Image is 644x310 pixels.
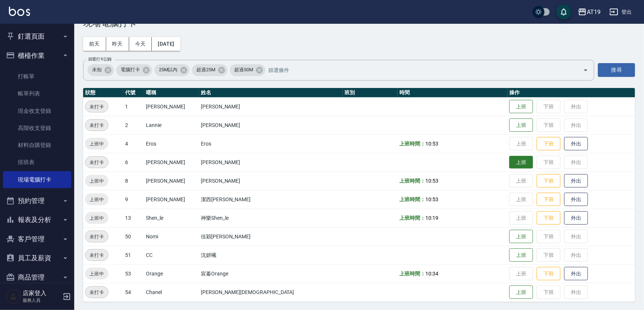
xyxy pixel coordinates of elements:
[9,7,30,16] img: Logo
[537,267,560,281] button: 下班
[144,209,199,227] td: Shen_le
[509,248,533,262] button: 上班
[83,37,106,51] button: 前天
[199,264,343,283] td: 宸蓁Orange
[123,97,144,116] td: 1
[343,88,398,98] th: 班別
[537,174,560,188] button: 下班
[85,196,108,203] span: 上班中
[267,63,570,76] input: 篩選條件
[199,283,343,301] td: [PERSON_NAME][DEMOGRAPHIC_DATA]
[123,134,144,153] td: 4
[587,7,601,17] div: AT19
[537,137,560,151] button: 下班
[123,246,144,264] td: 51
[199,227,343,246] td: 佳穎[PERSON_NAME]
[3,210,71,229] button: 報表及分析
[425,196,438,202] span: 10:53
[399,141,425,147] b: 上班時間：
[152,37,180,51] button: [DATE]
[509,230,533,244] button: 上班
[3,46,71,65] button: 櫃檯作業
[230,66,258,74] span: 超過50M
[575,4,604,20] button: AT19
[85,103,108,111] span: 未打卡
[3,120,71,137] a: 高階收支登錄
[556,4,571,19] button: save
[564,174,588,188] button: 外出
[425,141,438,147] span: 10:53
[106,37,129,51] button: 昨天
[537,211,560,225] button: 下班
[507,88,635,98] th: 操作
[123,153,144,172] td: 6
[509,285,533,299] button: 上班
[144,283,199,301] td: Chanel
[3,27,71,46] button: 釘選頁面
[3,229,71,249] button: 客戶管理
[129,37,152,51] button: 今天
[123,88,144,98] th: 代號
[3,154,71,171] a: 排班表
[564,267,588,281] button: 外出
[85,270,108,278] span: 上班中
[85,214,108,222] span: 上班中
[144,97,199,116] td: [PERSON_NAME]
[398,88,507,98] th: 時間
[199,88,343,98] th: 姓名
[564,193,588,206] button: 外出
[199,246,343,264] td: 沈妍曦
[199,153,343,172] td: [PERSON_NAME]
[3,191,71,211] button: 預約管理
[192,64,228,76] div: 超過25M
[425,178,438,184] span: 10:53
[23,297,61,304] p: 服務人員
[199,190,343,209] td: 潔西[PERSON_NAME]
[199,209,343,227] td: 神樂Shen_le
[88,64,114,76] div: 未知
[88,66,106,74] span: 未知
[537,193,560,206] button: 下班
[509,156,533,169] button: 上班
[564,137,588,151] button: 外出
[564,211,588,225] button: 外出
[123,209,144,227] td: 13
[399,178,425,184] b: 上班時間：
[144,134,199,153] td: Eros
[144,116,199,134] td: Lannie
[580,64,592,76] button: Open
[85,121,108,129] span: 未打卡
[85,233,108,241] span: 未打卡
[192,66,220,74] span: 超過25M
[3,248,71,268] button: 員工及薪資
[607,5,635,19] button: 登出
[425,215,438,221] span: 10:19
[116,64,152,76] div: 電腦打卡
[85,140,108,148] span: 上班中
[85,288,108,296] span: 未打卡
[230,64,265,76] div: 超過50M
[123,190,144,209] td: 9
[154,66,182,74] span: 25M以內
[598,63,635,77] button: 搜尋
[123,116,144,134] td: 2
[23,290,61,297] h5: 店家登入
[123,172,144,190] td: 8
[85,159,108,166] span: 未打卡
[399,215,425,221] b: 上班時間：
[399,196,425,202] b: 上班時間：
[144,264,199,283] td: Orange
[144,190,199,209] td: [PERSON_NAME]
[116,66,144,74] span: 電腦打卡
[85,177,108,185] span: 上班中
[3,268,71,287] button: 商品管理
[144,246,199,264] td: CC
[509,100,533,114] button: 上班
[123,283,144,301] td: 54
[425,271,438,277] span: 10:34
[83,88,123,98] th: 狀態
[199,97,343,116] td: [PERSON_NAME]
[144,88,199,98] th: 暱稱
[88,56,112,62] label: 篩選打卡記錄
[144,172,199,190] td: [PERSON_NAME]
